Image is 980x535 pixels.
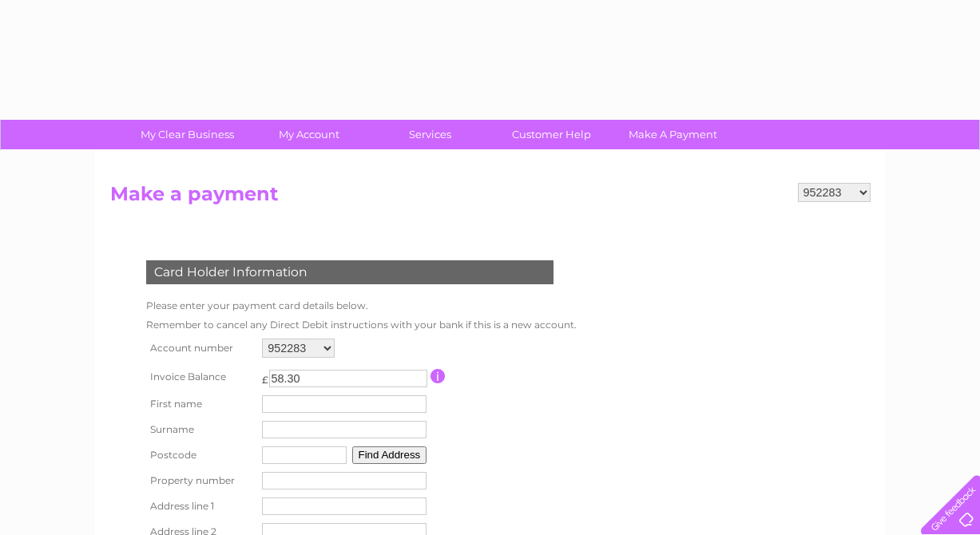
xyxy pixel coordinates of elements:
td: £ [262,366,268,386]
h2: Make a payment [110,183,871,213]
th: Surname [142,417,259,442]
th: Property number [142,468,259,493]
th: Postcode [142,442,259,468]
button: Find Address [352,446,427,464]
a: Customer Help [486,120,617,149]
th: Address line 1 [142,493,259,519]
td: Please enter your payment card details below. [142,296,581,315]
th: Account number [142,335,259,362]
input: Information [430,369,446,383]
div: Card Holder Information [146,260,553,284]
th: First name [142,391,259,417]
td: Remember to cancel any Direct Debit instructions with your bank if this is a new account. [142,315,581,335]
a: Make A Payment [607,120,739,149]
a: My Clear Business [121,120,253,149]
a: My Account [243,120,375,149]
th: Invoice Balance [142,362,259,391]
a: Services [364,120,496,149]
